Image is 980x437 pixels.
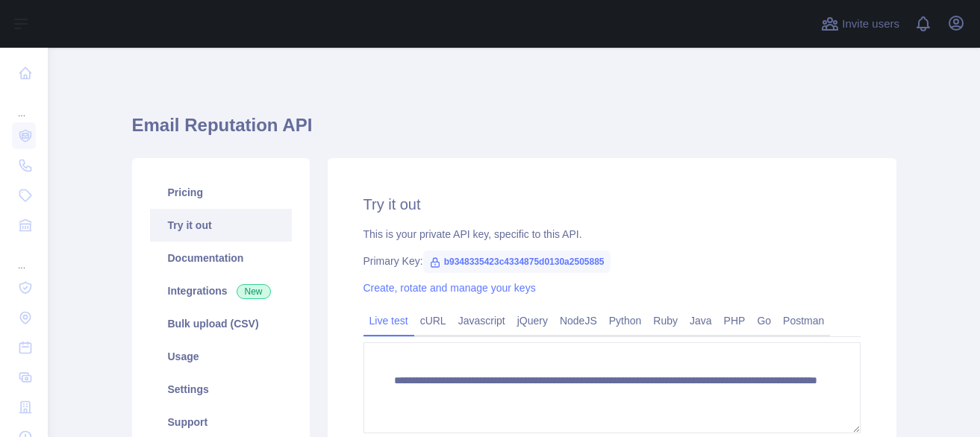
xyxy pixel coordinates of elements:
a: Pricing [150,176,292,209]
a: Go [751,309,777,333]
a: Settings [150,373,292,406]
a: Java [684,309,718,333]
span: b9348335423c4334875d0130a2505885 [423,251,611,273]
a: Live test [363,309,414,333]
div: ... [12,242,36,271]
button: Invite users [818,12,902,36]
a: Bulk upload (CSV) [150,307,292,340]
a: NodeJS [554,309,603,333]
span: Invite users [842,16,899,33]
a: Create, rotate and manage your keys [363,282,536,294]
div: ... [12,89,36,119]
h1: Email Reputation API [132,113,896,149]
a: jQuery [511,309,554,333]
div: This is your private API key, specific to this API. [363,227,861,242]
a: Usage [150,340,292,373]
a: Ruby [647,309,684,333]
a: Javascript [452,309,511,333]
span: New [237,284,271,299]
div: Primary Key: [363,254,861,268]
h2: Try it out [363,194,861,215]
a: Documentation [150,242,292,274]
a: PHP [718,309,752,333]
a: Python [603,309,648,333]
a: Try it out [150,209,292,242]
a: Postman [777,309,830,333]
a: Integrations New [150,274,292,307]
a: cURL [414,309,452,333]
